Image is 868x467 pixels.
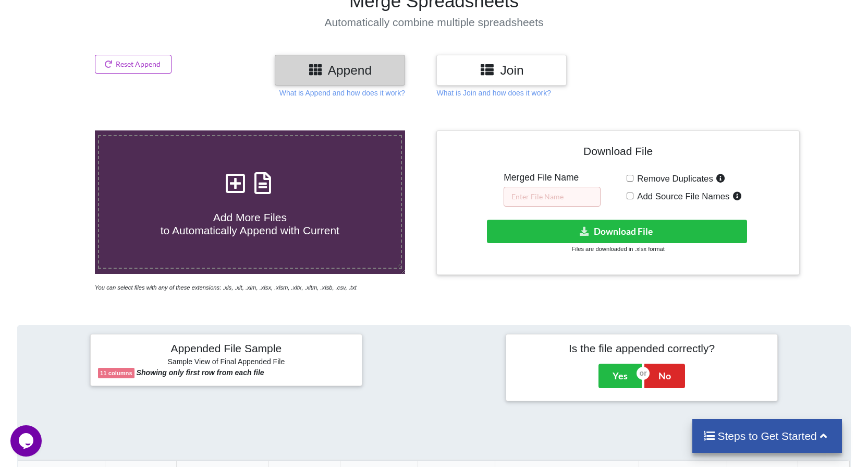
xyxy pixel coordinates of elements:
button: Yes [598,364,642,388]
small: Files are downloaded in .xlsx format [571,246,664,252]
span: Add More Files to Automatically Append with Current [161,211,339,236]
h3: Join [444,63,559,78]
b: 11 columns [100,370,132,376]
span: Add Source File Names [633,191,729,201]
p: What is Join and how does it work? [436,88,551,98]
h4: Is the file appended correctly? [514,342,769,355]
h5: Merged File Name [504,172,601,183]
button: Reset Append [95,55,172,74]
b: Showing only first row from each file [137,368,264,377]
h4: Download File [444,138,791,168]
h4: Steps to Get Started [703,429,832,442]
h6: Sample View of Final Appended File [98,357,354,368]
h4: Appended File Sample [98,342,354,356]
h3: Append [283,63,397,78]
span: Remove Duplicates [633,174,713,184]
iframe: chat widget [10,425,44,457]
i: You can select files with any of these extensions: .xls, .xlt, .xlm, .xlsx, .xlsm, .xltx, .xltm, ... [95,284,357,291]
button: Download File [487,220,748,243]
button: No [644,364,685,388]
p: What is Append and how does it work? [279,88,405,98]
input: Enter File Name [504,187,601,207]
